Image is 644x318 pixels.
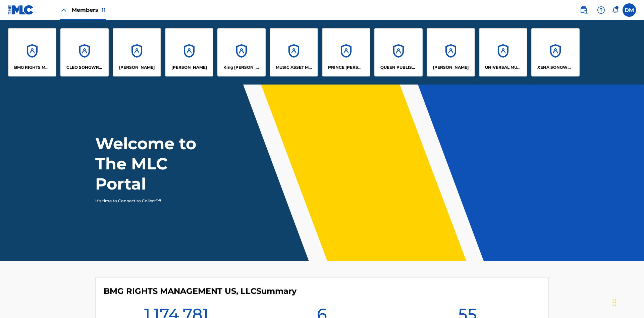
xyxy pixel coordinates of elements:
p: MUSIC ASSET MANAGEMENT (MAM) [276,64,312,70]
div: User Menu [623,3,636,17]
p: BMG RIGHTS MANAGEMENT US, LLC [14,64,51,70]
p: EYAMA MCSINGER [171,64,207,70]
span: Members [72,6,106,14]
p: RONALD MCTESTERSON [433,64,469,70]
div: Help [594,3,608,17]
p: XENA SONGWRITER [537,64,574,70]
p: It's time to Connect to Collect™! [95,198,212,204]
a: AccountsPRINCE [PERSON_NAME] [322,28,370,76]
h4: BMG RIGHTS MANAGEMENT US, LLC [104,286,297,296]
a: AccountsQUEEN PUBLISHA [374,28,423,76]
a: AccountsUNIVERSAL MUSIC PUB GROUP [479,28,527,76]
h1: Welcome to The MLC Portal [95,134,221,194]
p: QUEEN PUBLISHA [380,64,417,70]
span: 11 [102,7,106,13]
div: Notifications [612,7,619,13]
img: search [580,6,588,14]
p: PRINCE MCTESTERSON [328,64,365,70]
p: King McTesterson [223,64,260,70]
div: Drag [612,293,616,313]
a: AccountsKing [PERSON_NAME] [217,28,266,76]
a: AccountsCLEO SONGWRITER [60,28,109,76]
img: help [597,6,605,14]
img: Close [60,6,68,14]
a: Accounts[PERSON_NAME] [427,28,475,76]
a: AccountsMUSIC ASSET MANAGEMENT (MAM) [270,28,318,76]
p: ELVIS COSTELLO [119,64,155,70]
a: Accounts[PERSON_NAME] [113,28,161,76]
p: CLEO SONGWRITER [66,64,103,70]
p: UNIVERSAL MUSIC PUB GROUP [485,64,522,70]
img: MLC Logo [8,5,34,15]
a: AccountsXENA SONGWRITER [531,28,580,76]
iframe: Chat Widget [610,286,644,318]
a: AccountsBMG RIGHTS MANAGEMENT US, LLC [8,28,56,76]
a: Public Search [577,3,590,17]
a: Accounts[PERSON_NAME] [165,28,213,76]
